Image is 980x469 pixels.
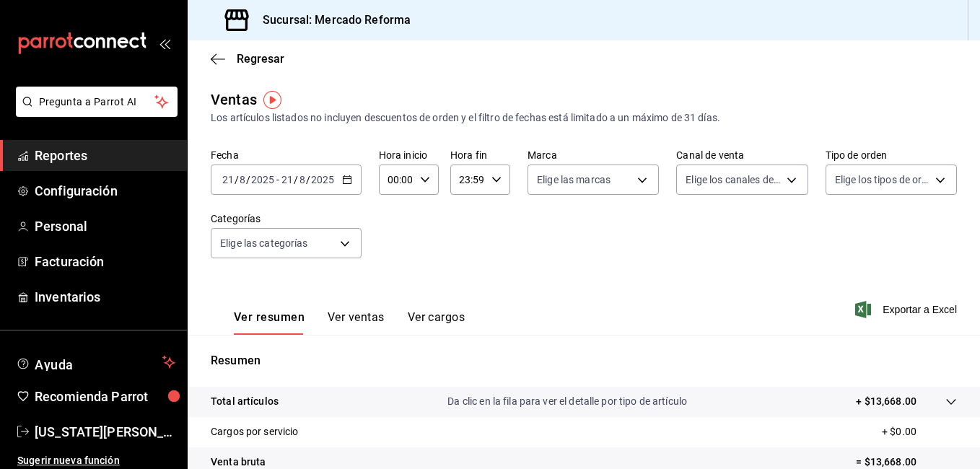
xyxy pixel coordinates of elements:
h3: Sucursal: Mercado Reforma [251,12,411,29]
span: / [306,174,310,185]
label: Tipo de orden [826,150,957,160]
input: ---- [250,174,275,185]
span: Regresar [237,52,284,66]
span: Ayuda [35,354,157,371]
label: Categorías [211,214,362,224]
span: Personal [35,216,175,236]
span: Inventarios [35,287,175,307]
span: Elige las categorías [220,236,308,250]
button: Ver resumen [234,310,305,335]
span: / [294,174,298,185]
button: Ver ventas [328,310,385,335]
label: Hora inicio [379,150,439,160]
span: / [246,174,250,185]
label: Fecha [211,150,362,160]
span: Elige los canales de venta [686,172,781,187]
span: Sugerir nueva función [17,453,175,468]
button: Pregunta a Parrot AI [16,87,178,117]
p: Cargos por servicio [211,424,299,439]
img: Tooltip marker [263,91,281,109]
span: Elige las marcas [537,172,611,187]
label: Canal de venta [676,150,808,160]
input: -- [299,174,306,185]
p: Resumen [211,352,957,369]
label: Marca [528,150,659,160]
span: Configuración [35,181,175,201]
input: -- [222,174,235,185]
p: + $13,668.00 [856,394,916,409]
span: [US_STATE][PERSON_NAME] [35,422,175,442]
div: Ventas [211,89,257,110]
p: + $0.00 [882,424,957,439]
button: open_drawer_menu [159,38,170,49]
p: Da clic en la fila para ver el detalle por tipo de artículo [447,394,687,409]
input: -- [239,174,246,185]
p: Total artículos [211,394,279,409]
button: Ver cargos [408,310,465,335]
div: navigation tabs [234,310,465,335]
input: -- [281,174,294,185]
span: Pregunta a Parrot AI [39,95,155,110]
span: Elige los tipos de orden [835,172,930,187]
label: Hora fin [450,150,510,160]
span: Reportes [35,146,175,165]
span: - [276,174,279,185]
button: Regresar [211,52,284,66]
span: Recomienda Parrot [35,387,175,406]
span: / [235,174,239,185]
input: ---- [310,174,335,185]
a: Pregunta a Parrot AI [10,105,178,120]
button: Exportar a Excel [858,301,957,318]
div: Los artículos listados no incluyen descuentos de orden y el filtro de fechas está limitado a un m... [211,110,957,126]
span: Facturación [35,252,175,271]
